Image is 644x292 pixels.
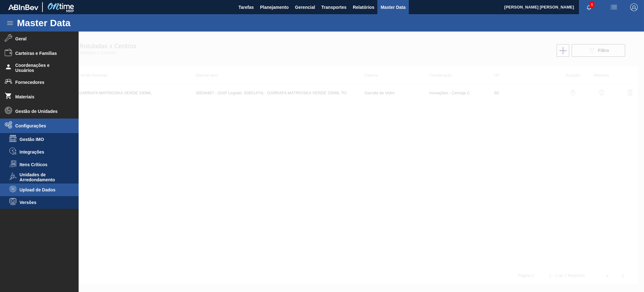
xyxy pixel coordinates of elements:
[19,187,68,192] span: Upload de Dados
[579,3,599,12] button: Notificações
[19,172,68,182] span: Unidades de Arredondamento
[17,19,129,26] h1: Master Data
[15,123,67,128] span: Configurações
[19,200,68,205] span: Versões
[380,3,405,11] span: Master Data
[15,51,67,56] span: Carteiras e Famílias
[15,109,67,114] span: Gestão de Unidades
[590,1,594,8] span: 6
[610,3,618,11] img: userActions
[19,162,68,167] span: Itens Críticos
[19,137,68,142] span: Gestão IMO
[353,3,374,11] span: Relatórios
[15,94,67,99] span: Materiais
[15,63,67,73] span: Coordenações e Usuários
[8,4,38,10] img: TNhmsLtSVTkK8tSr43FrP2fwEKptu5GPRR3wAAAABJRU5ErkJggg==
[321,3,347,11] span: Transportes
[19,149,68,155] span: Integrações
[295,3,315,11] span: Gerencial
[260,3,289,11] span: Planejamento
[238,3,254,11] span: Tarefas
[630,3,638,11] img: Logout
[15,80,67,85] span: Fornecedores
[15,36,67,41] span: Geral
